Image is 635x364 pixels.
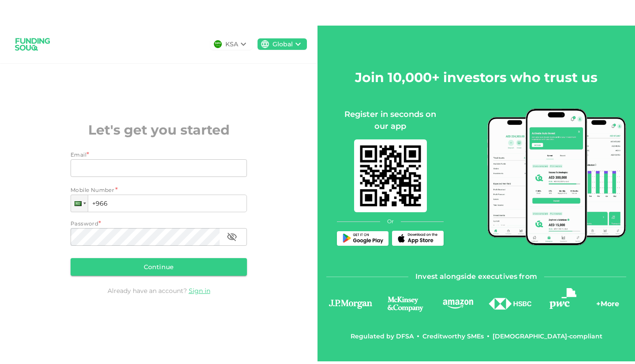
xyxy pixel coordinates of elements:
img: logo [549,288,576,308]
div: Creditworthy SMEs [422,332,484,341]
img: logo [326,298,375,310]
input: password [71,228,220,246]
span: Mobile Number [71,186,114,195]
h2: Join 10,000+ investors who trust us [355,68,598,87]
span: Password [71,220,98,227]
div: + More [596,299,619,314]
span: Invest alongside executives from [415,270,537,283]
div: Global [273,40,293,49]
img: flag-sa.b9a346574cdc8950dd34b50780441f57.svg [214,40,222,48]
img: logo [11,33,55,56]
h2: Let's get you started [71,120,247,140]
img: mobile-app [487,109,626,245]
div: Already have an account? [71,286,247,295]
div: [DEMOGRAPHIC_DATA]-compliant [493,332,602,341]
img: mobile-app [354,139,427,212]
input: 1 (702) 123-4567 [71,195,247,212]
img: App Store [396,233,440,244]
img: logo [441,298,474,309]
img: Play Store [341,233,385,244]
div: Saudi Arabia: + 966 [71,195,88,212]
div: Regulated by DFSA [351,332,414,341]
div: KSA [225,40,238,49]
div: Register in seconds on our app [337,109,444,132]
img: logo [488,298,532,310]
img: logo [379,295,431,312]
span: Or [387,218,394,225]
input: email [71,159,237,177]
span: Email [71,151,86,158]
button: Continue [71,258,247,276]
a: Sign in [189,287,210,295]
